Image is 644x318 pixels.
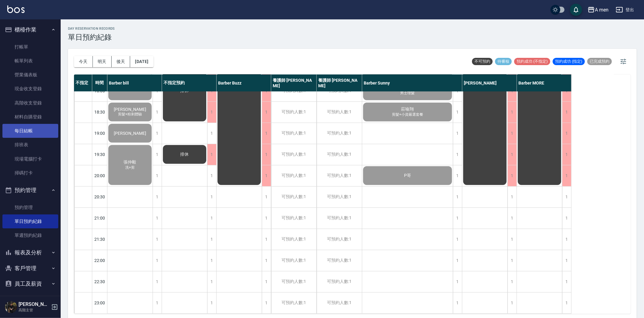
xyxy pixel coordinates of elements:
div: 可預約人數:1 [317,102,362,123]
div: 1 [453,165,462,186]
button: 今天 [74,56,93,67]
div: 1 [153,123,162,144]
div: 時間 [92,75,107,91]
div: 可預約人數:1 [317,187,362,207]
button: 櫃檯作業 [2,22,58,38]
div: 養護師 [PERSON_NAME] [271,75,317,91]
div: 1 [207,271,216,292]
div: 可預約人數:1 [317,271,362,292]
div: 1 [207,165,216,186]
button: 商品管理 [2,292,58,307]
div: 1 [507,250,517,271]
div: 可預約人數:1 [271,144,316,165]
div: 1 [507,293,517,313]
div: 1 [453,208,462,229]
button: 報表及分析 [2,245,58,260]
div: 可預約人數:1 [271,102,316,123]
div: 可預約人數:1 [317,208,362,229]
div: 1 [207,144,216,165]
div: 1 [453,250,462,271]
a: 帳單列表 [2,54,58,68]
button: 後天 [112,56,130,67]
div: 1 [153,165,162,186]
div: 1 [507,144,517,165]
div: 1 [207,250,216,271]
div: 1 [562,250,571,271]
div: 1 [562,187,571,207]
div: 1 [262,165,271,186]
div: 可預約人數:1 [271,208,316,229]
div: 1 [153,271,162,292]
div: 1 [153,187,162,207]
div: 可預約人數:1 [317,250,362,271]
div: 1 [453,187,462,207]
span: 剪髮+小資嚴選套餐 [391,112,424,117]
div: A men [595,6,609,14]
div: 1 [262,102,271,123]
button: save [570,4,582,16]
div: 1 [153,293,162,313]
div: 1 [262,293,271,313]
p: 高階主管 [19,307,49,313]
div: 1 [207,187,216,207]
div: 1 [453,102,462,123]
div: 1 [562,165,571,186]
div: 1 [562,123,571,144]
span: 剪髮+粉刺體驗 [117,112,143,117]
span: 男士理髮 [399,91,416,96]
span: 莊喻翔 [400,107,415,112]
a: 現場電腦打卡 [2,152,58,166]
div: 1 [507,102,517,123]
span: 不可預約 [472,59,493,64]
div: 1 [453,123,462,144]
span: 洗+剪 [124,165,136,170]
div: 可預約人數:1 [317,165,362,186]
div: Barber bill [107,75,162,91]
div: 可預約人數:1 [271,229,316,250]
a: 現金收支登錄 [2,82,58,96]
div: 1 [262,271,271,292]
div: 19:30 [92,144,107,165]
div: 1 [207,123,216,144]
h3: 單日預約紀錄 [68,33,115,41]
span: 待審核 [495,59,512,64]
div: 可預約人數:1 [317,144,362,165]
div: 1 [562,208,571,229]
div: 可預約人數:1 [271,165,316,186]
div: 1 [562,102,571,123]
div: 可預約人數:1 [271,293,316,313]
a: 預約管理 [2,200,58,214]
div: 1 [153,208,162,229]
div: 1 [453,293,462,313]
a: 每日結帳 [2,124,58,138]
div: 不指定預約 [162,75,217,91]
div: 21:30 [92,229,107,250]
span: 預約成功 (不指定) [514,59,550,64]
div: 1 [262,229,271,250]
div: 可預約人數:1 [317,293,362,313]
div: 可預約人數:1 [271,271,316,292]
a: 材料自購登錄 [2,110,58,124]
div: 1 [507,165,517,186]
div: 可預約人數:1 [271,250,316,271]
div: 19:00 [92,123,107,144]
div: 1 [507,229,517,250]
div: 1 [153,250,162,271]
div: 23:00 [92,292,107,313]
div: 不指定 [74,75,92,91]
h5: [PERSON_NAME] [19,301,49,307]
div: 1 [507,271,517,292]
div: 1 [262,187,271,207]
img: Logo [7,5,25,13]
div: 1 [153,102,162,123]
div: 1 [262,144,271,165]
div: 1 [562,271,571,292]
span: 排休 [179,152,190,157]
div: 1 [507,187,517,207]
div: 1 [207,229,216,250]
div: 1 [153,229,162,250]
div: 1 [262,250,271,271]
h2: day Reservation records [68,27,115,31]
span: [PERSON_NAME] [113,107,147,112]
div: 1 [153,144,162,165]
